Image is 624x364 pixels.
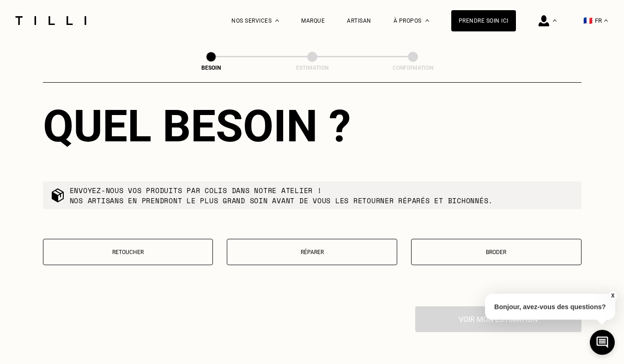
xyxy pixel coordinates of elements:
p: Broder [416,249,576,255]
button: Retoucher [43,239,213,265]
p: Bonjour, avez-vous des questions? [485,294,615,320]
a: Artisan [347,18,371,24]
img: Menu déroulant [275,19,279,22]
button: Réparer [227,239,397,265]
img: commande colis [50,188,65,203]
a: Prendre soin ici [451,10,516,31]
span: 🇫🇷 [583,16,593,25]
button: Broder [411,239,582,265]
a: Marque [301,18,325,24]
img: Menu déroulant à propos [425,19,429,22]
div: Estimation [266,65,358,71]
p: Envoyez-nous vos produits par colis dans notre atelier ! Nos artisans en prendront le plus grand ... [70,185,493,206]
p: Réparer [232,249,392,255]
div: Besoin [165,65,257,71]
img: Menu déroulant [553,19,557,22]
div: Confirmation [367,65,459,71]
p: Retoucher [48,249,208,255]
div: Quel besoin ? [43,100,582,152]
img: icône connexion [539,15,549,26]
button: X [608,291,617,301]
img: Logo du service de couturière Tilli [12,16,90,25]
img: menu déroulant [604,19,608,22]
